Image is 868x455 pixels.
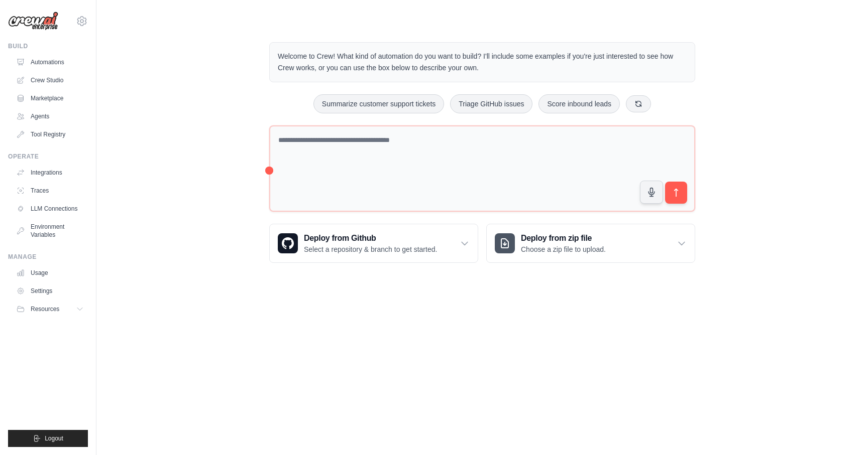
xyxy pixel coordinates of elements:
[521,244,606,254] p: Choose a zip file to upload.
[450,94,532,113] button: Triage GitHub issues
[8,42,88,50] div: Build
[12,165,88,181] a: Integrations
[278,51,687,74] p: Welcome to Crew! What kind of automation do you want to build? I'll include some examples if you'...
[12,54,88,70] a: Automations
[12,90,88,106] a: Marketplace
[313,94,444,113] button: Summarize customer support tickets
[12,219,88,243] a: Environment Variables
[304,232,437,244] h3: Deploy from Github
[8,12,58,31] img: Logo
[12,265,88,281] a: Usage
[538,94,620,113] button: Score inbound leads
[12,108,88,124] a: Agents
[521,232,606,244] h3: Deploy from zip file
[12,72,88,88] a: Crew Studio
[12,301,88,317] button: Resources
[12,283,88,299] a: Settings
[12,126,88,142] a: Tool Registry
[8,153,88,161] div: Operate
[8,430,88,447] button: Logout
[8,253,88,261] div: Manage
[45,434,63,442] span: Logout
[31,305,59,313] span: Resources
[304,244,437,254] p: Select a repository & branch to get started.
[12,183,88,199] a: Traces
[12,201,88,217] a: LLM Connections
